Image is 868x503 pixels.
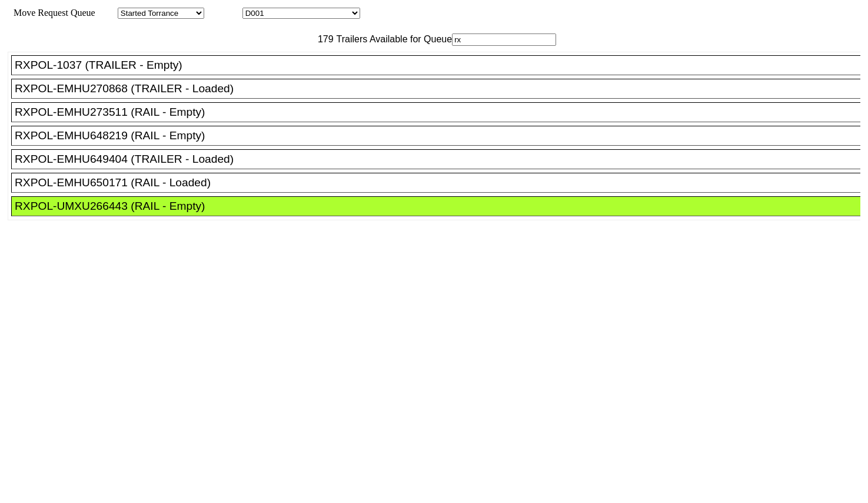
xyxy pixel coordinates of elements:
[15,59,867,72] div: RXPOL-1037 (TRAILER - Empty)
[334,34,453,44] span: Trailers Available for Queue
[15,82,867,95] div: RXPOL-EMHU270868 (TRAILER - Loaded)
[15,129,867,142] div: RXPOL-EMHU648219 (RAIL - Empty)
[207,8,240,18] span: Location
[15,200,867,213] div: RXPOL-UMXU266443 (RAIL - Empty)
[97,8,115,18] span: Area
[15,106,867,119] div: RXPOL-EMHU273511 (RAIL - Empty)
[452,33,556,46] input: Filter Available Trailers
[312,34,334,44] span: 179
[8,8,95,18] span: Move Request Queue
[15,153,867,166] div: RXPOL-EMHU649404 (TRAILER - Loaded)
[15,176,867,189] div: RXPOL-EMHU650171 (RAIL - Loaded)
